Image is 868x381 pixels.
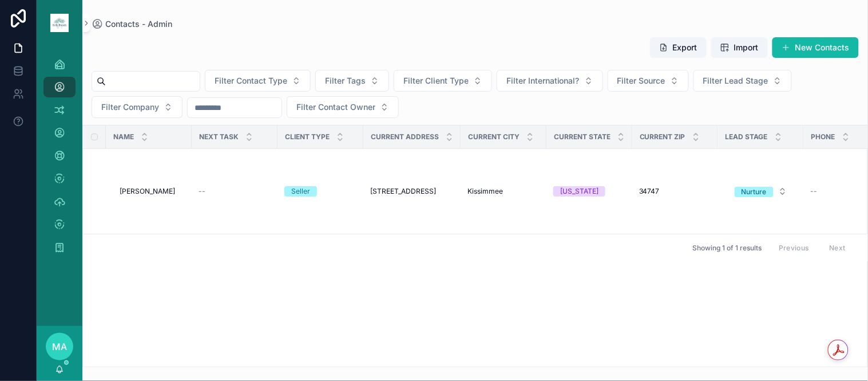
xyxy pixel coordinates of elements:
span: Filter Contact Type [215,75,287,87]
span: Current City [468,132,520,142]
span: Name [113,132,134,142]
span: Current Zip [640,132,685,142]
a: [STREET_ADDRESS] [370,187,454,196]
span: Client Type [285,132,330,142]
span: Filter Tags [325,75,366,87]
div: [US_STATE] [560,186,599,197]
a: [PERSON_NAME] [120,187,185,196]
span: Current Address [371,132,439,142]
a: Select Button [725,180,797,202]
a: Contacts - Admin [92,18,172,30]
a: 34747 [639,187,711,196]
button: Select Button [205,70,311,92]
span: Lead Stage [726,132,768,142]
button: Select Button [315,70,389,92]
span: Next Task [199,132,239,142]
span: Current State [554,132,611,142]
button: Export [650,37,707,58]
button: Select Button [608,70,689,92]
a: Seller [284,186,356,197]
span: -- [199,187,205,196]
span: Kissimmee [467,187,503,196]
button: Select Button [693,70,792,92]
span: -- [811,187,818,196]
span: 34747 [639,187,660,196]
img: App logo [50,14,69,32]
a: -- [199,187,271,196]
div: Seller [291,186,310,197]
button: Select Button [287,96,399,118]
div: Nurture [742,187,767,197]
span: Filter Source [617,75,665,87]
span: Filter Lead Stage [703,75,768,87]
span: Phone [811,132,835,142]
span: [PERSON_NAME] [120,187,175,196]
span: Filter Client Type [403,75,469,87]
div: scrollable content [37,46,82,273]
span: Import [734,42,759,53]
a: [US_STATE] [553,186,625,197]
button: Import [711,37,768,58]
span: Filter Contact Owner [296,101,375,113]
span: [STREET_ADDRESS] [370,187,436,196]
button: Select Button [394,70,492,92]
span: Contacts - Admin [105,18,172,30]
span: Filter Company [101,101,159,113]
a: Kissimmee [467,187,540,196]
button: Select Button [92,96,183,118]
button: Select Button [497,70,603,92]
button: New Contacts [772,37,859,58]
span: Showing 1 of 1 results [692,243,762,253]
span: Filter International? [506,75,580,87]
span: MA [52,340,67,353]
button: Select Button [726,181,796,202]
